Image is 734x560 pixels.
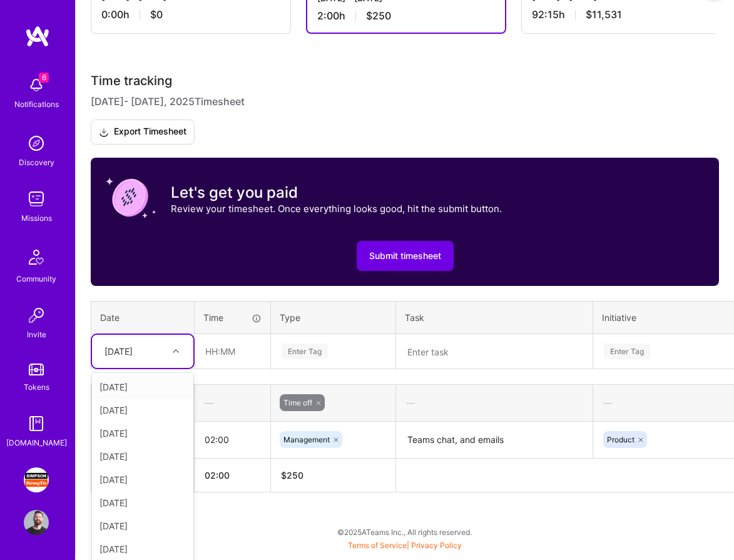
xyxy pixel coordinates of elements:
[396,386,593,419] div: —
[173,348,179,354] i: icon Chevron
[586,8,622,21] span: $11,531
[24,380,49,394] div: Tokens
[21,242,51,272] img: Community
[317,9,495,23] div: 2:00 h
[396,302,593,334] th: Task
[92,491,193,514] div: [DATE]
[532,8,711,21] div: 92:15 h
[271,302,396,334] th: Type
[195,335,270,368] input: HH:MM
[92,468,193,491] div: [DATE]
[348,541,462,550] span: |
[24,131,49,156] img: discovery
[106,173,156,223] img: coin
[24,510,49,535] img: User Avatar
[348,541,407,550] a: Terms of Service
[171,202,502,215] p: Review your timesheet. Once everything looks good, hit the submit button.
[171,183,502,202] h3: Let's get you paid
[27,328,46,341] div: Invite
[104,345,133,358] div: [DATE]
[92,514,193,537] div: [DATE]
[29,364,44,375] img: tokens
[369,250,441,262] span: Submit timesheet
[99,126,109,139] i: icon Download
[24,186,49,211] img: teamwork
[282,342,328,361] div: Enter Tag
[411,541,462,550] a: Privacy Policy
[283,435,330,444] span: Management
[24,73,49,98] img: bell
[19,156,54,169] div: Discovery
[203,311,262,324] div: Time
[91,73,172,89] span: Time tracking
[101,8,280,21] div: 0:00 h
[604,342,650,361] div: Enter Tag
[24,467,49,492] img: Simpson Strong-Tie: Product Manager AD
[281,470,303,481] span: $ 250
[24,411,49,436] img: guide book
[91,458,195,492] th: Total
[6,436,67,449] div: [DOMAIN_NAME]
[195,423,270,456] input: HH:MM
[75,516,734,547] div: © 2025 ATeams Inc., All rights reserved.
[92,422,193,445] div: [DATE]
[92,375,193,399] div: [DATE]
[21,211,52,225] div: Missions
[195,386,270,419] div: —
[195,458,271,492] th: 02:00
[25,25,50,48] img: logo
[366,9,391,23] span: $250
[92,399,193,422] div: [DATE]
[16,272,56,285] div: Community
[24,303,49,328] img: Invite
[397,423,591,457] textarea: Teams chat, and emails
[91,302,195,334] th: Date
[150,8,163,21] span: $0
[607,435,635,444] span: Product
[91,120,195,145] button: Export Timesheet
[91,94,245,109] span: [DATE] - [DATE] , 2025 Timesheet
[92,445,193,468] div: [DATE]
[14,98,59,111] div: Notifications
[283,398,312,407] span: Time off
[39,73,49,83] span: 6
